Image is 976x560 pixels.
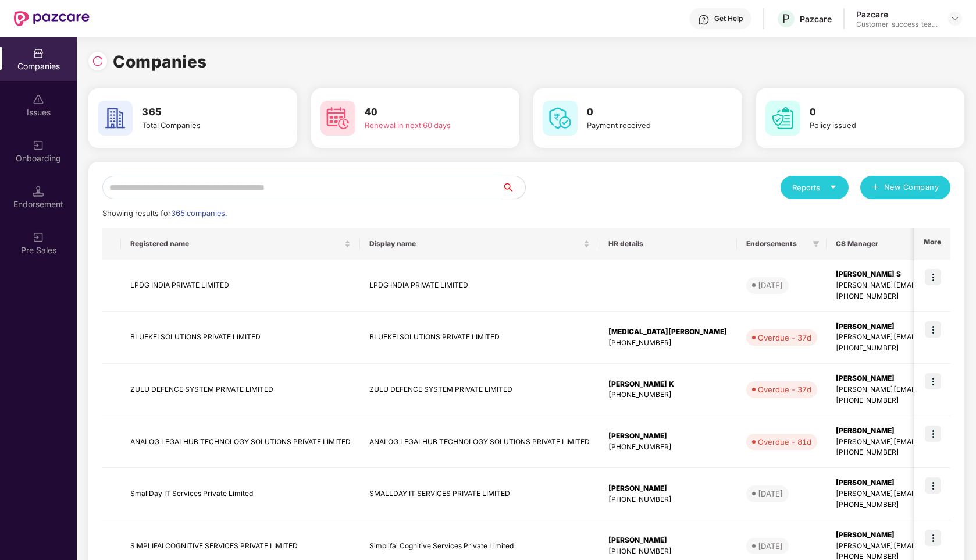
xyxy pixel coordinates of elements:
[884,182,939,193] span: New Company
[121,416,360,469] td: ANALOG LEGALHUB TECHNOLOGY SOLUTIONS PRIVATE LIMITED
[320,101,355,136] img: svg+xml;base64,PHN2ZyB4bWxucz0iaHR0cDovL3d3dy53My5vcmcvMjAwMC9zdmciIHdpZHRoPSI2MCIgaGVpZ2h0PSI2MC...
[860,176,950,199] button: plusNew Company
[792,182,837,193] div: Reports
[360,468,599,520] td: SMALLDAY IT SERVICES PRIVATE LIMITED
[925,269,941,285] img: icon
[92,55,104,67] img: svg+xml;base64,PHN2ZyBpZD0iUmVsb2FkLTMyeDMyIiB4bWxucz0iaHR0cDovL3d3dy53My5vcmcvMjAwMC9zdmciIHdpZH...
[102,209,227,218] span: Showing results for
[365,120,488,132] div: Renewal in next 60 days
[360,312,599,364] td: BLUEKEI SOLUTIONS PRIVATE LIMITED
[587,120,710,132] div: Payment received
[925,373,941,389] img: icon
[608,535,728,546] div: [PERSON_NAME]
[925,321,941,338] img: icon
[608,327,728,338] div: [MEDICAL_DATA][PERSON_NAME]
[714,14,743,23] div: Get Help
[33,140,44,151] img: svg+xml;base64,PHN2ZyB3aWR0aD0iMjAiIGhlaWdodD0iMjAiIHZpZXdCb3g9IjAgMCAyMCAyMCIgZmlsbD0ibm9uZSIgeG...
[758,279,783,291] div: [DATE]
[33,94,44,105] img: svg+xml;base64,PHN2ZyBpZD0iSXNzdWVzX2Rpc2FibGVkIiB4bWxucz0iaHR0cDovL3d3dy53My5vcmcvMjAwMC9zdmciIH...
[360,364,599,416] td: ZULU DEFENCE SYSTEM PRIVATE LIMITED
[360,260,599,312] td: LPDG INDIA PRIVATE LIMITED
[829,183,837,191] span: caret-down
[925,530,941,546] img: icon
[608,442,728,453] div: [PHONE_NUMBER]
[746,239,808,249] span: Endorsements
[98,101,133,136] img: svg+xml;base64,PHN2ZyB4bWxucz0iaHR0cDovL3d3dy53My5vcmcvMjAwMC9zdmciIHdpZHRoPSI2MCIgaGVpZ2h0PSI2MC...
[171,209,227,218] span: 365 companies.
[543,101,578,136] img: svg+xml;base64,PHN2ZyB4bWxucz0iaHR0cDovL3d3dy53My5vcmcvMjAwMC9zdmciIHdpZHRoPSI2MCIgaGVpZ2h0PSI2MC...
[130,239,342,249] span: Registered name
[365,105,488,120] h3: 40
[121,468,360,520] td: SmallDay IT Services Private Limited
[925,477,941,494] img: icon
[950,14,960,23] img: svg+xml;base64,PHN2ZyBpZD0iRHJvcGRvd24tMzJ4MzIiIHhtbG5zPSJodHRwOi8vd3d3LnczLm9yZy8yMDAwL3N2ZyIgd2...
[810,105,933,120] h3: 0
[33,232,44,243] img: svg+xml;base64,PHN2ZyB3aWR0aD0iMjAiIGhlaWdodD0iMjAiIHZpZXdCb3g9IjAgMCAyMCAyMCIgZmlsbD0ibm9uZSIgeG...
[813,240,820,247] span: filter
[758,488,783,499] div: [DATE]
[501,183,525,192] span: search
[608,494,728,505] div: [PHONE_NUMBER]
[142,105,265,120] h3: 365
[872,183,879,193] span: plus
[914,228,950,260] th: More
[142,120,265,132] div: Total Companies
[856,20,938,29] div: Customer_success_team_lead
[810,120,933,132] div: Policy issued
[856,9,938,20] div: Pazcare
[698,14,710,26] img: svg+xml;base64,PHN2ZyBpZD0iSGVscC0zMngzMiIgeG1sbnM9Imh0dHA6Ly93d3cudzMub3JnLzIwMDAvc3ZnIiB3aWR0aD...
[501,176,526,199] button: search
[758,332,811,343] div: Overdue - 37d
[587,105,710,120] h3: 0
[758,384,811,395] div: Overdue - 37d
[360,228,599,260] th: Display name
[758,436,811,448] div: Overdue - 81d
[608,389,728,400] div: [PHONE_NUMBER]
[810,237,822,251] span: filter
[608,338,728,349] div: [PHONE_NUMBER]
[608,546,728,557] div: [PHONE_NUMBER]
[758,540,783,552] div: [DATE]
[782,12,790,26] span: P
[608,379,728,390] div: [PERSON_NAME] K
[121,364,360,416] td: ZULU DEFENCE SYSTEM PRIVATE LIMITED
[113,49,207,75] h1: Companies
[121,260,360,312] td: LPDG INDIA PRIVATE LIMITED
[925,426,941,442] img: icon
[121,228,360,260] th: Registered name
[608,431,728,442] div: [PERSON_NAME]
[369,239,581,249] span: Display name
[360,416,599,469] td: ANALOG LEGALHUB TECHNOLOGY SOLUTIONS PRIVATE LIMITED
[121,312,360,364] td: BLUEKEI SOLUTIONS PRIVATE LIMITED
[33,48,44,59] img: svg+xml;base64,PHN2ZyBpZD0iQ29tcGFuaWVzIiB4bWxucz0iaHR0cDovL3d3dy53My5vcmcvMjAwMC9zdmciIHdpZHRoPS...
[765,101,800,136] img: svg+xml;base64,PHN2ZyB4bWxucz0iaHR0cDovL3d3dy53My5vcmcvMjAwMC9zdmciIHdpZHRoPSI2MCIgaGVpZ2h0PSI2MC...
[14,11,90,26] img: New Pazcare Logo
[800,13,832,24] div: Pazcare
[599,228,737,260] th: HR details
[608,483,728,494] div: [PERSON_NAME]
[33,186,44,197] img: svg+xml;base64,PHN2ZyB3aWR0aD0iMTQuNSIgaGVpZ2h0PSIxNC41IiB2aWV3Qm94PSIwIDAgMTYgMTYiIGZpbGw9Im5vbm...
